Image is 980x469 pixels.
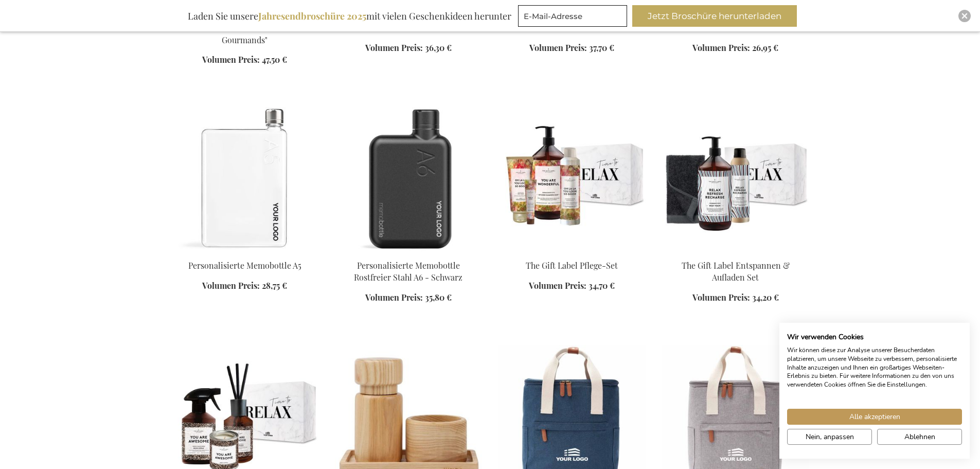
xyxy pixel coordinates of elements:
button: Akzeptieren Sie alle cookies [787,409,962,425]
img: Close [961,13,968,19]
span: 26,95 € [752,42,778,53]
span: Ablehnen [904,431,935,442]
span: Alle akzeptieren [849,411,900,422]
p: Wir können diese zur Analyse unserer Besucherdaten platzieren, um unsere Webseite zu verbessern, ... [787,346,962,389]
button: Jetzt Broschüre herunterladen [632,5,797,27]
img: Personalisierte Memobottle Rostfreier Stahl A6 - Schwarz [335,107,482,251]
img: The Gift Label Care Set [498,107,646,251]
span: 37,70 € [589,42,614,53]
div: Close [958,10,971,22]
span: 47,50 € [262,54,287,65]
a: The Gift Label Entspannen & Aufladen Set [682,260,790,283]
a: The Gift Label Pflege-Set [526,260,618,271]
span: 28,75 € [262,280,287,291]
a: The Gift Label Relax & Recharge Set [662,247,809,257]
button: cookie Einstellungen anpassen [787,429,872,445]
a: Personalisierte Memobottle Rostfreier Stahl A6 - Schwarz [335,247,482,257]
span: Volumen Preis: [692,292,750,303]
a: Neuhaus Kollektion "Les Gourmands" [200,23,290,45]
button: Alle verweigern cookies [877,429,962,445]
a: Personalisierte Memobottle Rostfreier Stahl A6 - Schwarz [354,260,462,283]
form: marketing offers and promotions [518,5,630,30]
h2: Wir verwenden Cookies [787,333,962,342]
span: 34,70 € [589,280,615,291]
span: Volumen Preis: [365,42,423,53]
div: Laden Sie unsere mit vielen Geschenkideen herunter [183,5,516,27]
span: Volumen Preis: [202,280,260,291]
a: Volumen Preis: 34,70 € [529,280,615,292]
a: Neuhaus Mix Kollektion [528,23,616,33]
span: Nein, anpassen [806,431,854,442]
a: Personalisierte Memobottle Slim [674,23,796,33]
a: Volumen Preis: 37,70 € [529,42,614,54]
span: Volumen Preis: [692,42,750,53]
input: E-Mail-Adresse [518,5,627,27]
span: Volumen Preis: [202,54,260,65]
img: The Gift Label Relax & Recharge Set [662,107,809,251]
a: Volumen Preis: 28,75 € [202,280,287,292]
a: The Gift Label Care Set [498,247,646,257]
span: Volumen Preis: [529,280,586,291]
a: Volumen Preis: 47,50 € [202,54,287,66]
a: Volumen Preis: 26,95 € [692,42,778,54]
span: 34,20 € [752,292,779,303]
a: Personalisierte Memobottle A5 [171,247,318,257]
span: 35,80 € [425,292,452,303]
a: Volumen Preis: 34,20 € [692,292,779,304]
span: 36,30 € [425,42,452,53]
img: Personalisierte Memobottle A5 [171,107,318,251]
span: Volumen Preis: [365,292,423,303]
a: Volumen Preis: 35,80 € [365,292,452,304]
a: Neuhaus Kollektion Irrésistibles [349,23,468,33]
span: Volumen Preis: [529,42,587,53]
b: Jahresendbroschüre 2025 [258,10,366,22]
a: Volumen Preis: 36,30 € [365,42,452,54]
a: Personalisierte Memobottle A5 [188,260,301,271]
